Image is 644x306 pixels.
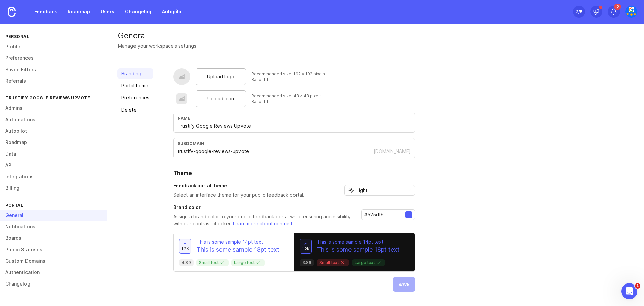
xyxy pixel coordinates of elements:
[181,246,189,252] span: 1.2k
[178,116,411,121] div: Name
[404,188,415,193] svg: toggle icon
[635,283,640,289] span: 1
[207,73,234,80] span: Upload logo
[317,245,400,254] p: This is some sample 18pt text
[251,77,325,82] div: Ratio: 1:1
[173,213,356,227] p: Assign a brand color to your public feedback portal while ensuring accessibility with our contras...
[197,245,279,254] p: This is some sample 18pt text
[302,260,311,265] p: 3.86
[182,260,191,265] p: 4.89
[117,68,153,79] a: Branding
[30,6,61,18] a: Feedback
[179,239,191,254] button: 1.2k
[197,238,279,245] p: This is some sample 14pt text
[357,187,367,194] span: Light
[348,188,354,193] svg: prefix icon Sun
[97,6,118,18] a: Users
[158,6,187,18] a: Autopilot
[614,4,621,10] span: 2
[121,6,155,18] a: Changelog
[8,7,16,17] img: Canny Home
[302,246,310,252] span: 1.2k
[178,141,411,146] div: subdomain
[199,260,226,265] p: Small text
[117,104,153,115] a: Delete
[573,6,585,18] button: 3/5
[355,260,382,265] p: Large text
[118,42,198,50] div: Manage your workspace's settings.
[234,260,262,265] p: Large text
[319,260,346,265] p: Small text
[117,92,153,103] a: Preferences
[251,93,322,99] div: Recommended size: 48 x 48 pixels
[317,238,400,245] p: This is some sample 14pt text
[372,148,411,155] div: .[DOMAIN_NAME]
[173,204,356,211] h3: Brand color
[625,6,637,18] img: Google Reviews Upvote
[233,221,294,226] a: Learn more about contrast.
[173,169,415,177] h2: Theme
[173,192,304,199] p: Select an interface theme for your public feedback portal.
[251,99,322,104] div: Ratio: 1:1
[173,182,304,189] h3: Feedback portal theme
[178,148,372,155] input: Subdomain
[64,6,94,18] a: Roadmap
[621,283,637,299] iframe: Intercom live chat
[576,7,582,16] div: 3 /5
[300,239,312,254] button: 1.2k
[251,71,325,77] div: Recommended size: 192 x 192 pixels
[118,32,633,40] div: General
[344,185,415,196] div: toggle menu
[117,80,153,91] a: Portal home
[207,95,234,102] span: Upload icon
